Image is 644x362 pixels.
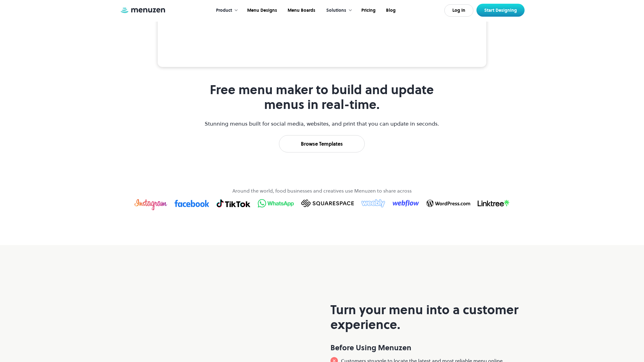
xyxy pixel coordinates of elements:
[204,119,440,128] p: Stunning menus built for social media, websites, and print that you can update in seconds.
[241,1,282,20] a: Menu Designs
[330,302,525,332] h2: Turn your menu into a customer experience.
[279,135,365,152] a: Browse Templates
[204,82,440,112] h1: Free menu maker to build and update menus in real-time.
[282,1,320,20] a: Menu Boards
[380,1,400,20] a: Blog
[330,343,411,353] strong: Before Using Menuzen
[355,1,380,20] a: Pricing
[216,7,232,14] div: Product
[476,4,525,17] a: Start Designing
[210,1,241,20] div: Product
[232,187,412,194] p: Around the world, food businesses and creatives use Menuzen to share across
[326,7,346,14] div: Solutions
[444,4,473,17] a: Log In
[320,1,355,20] div: Solutions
